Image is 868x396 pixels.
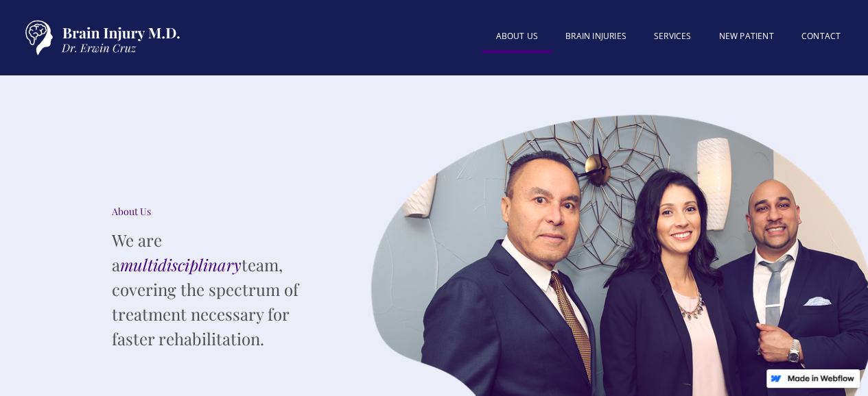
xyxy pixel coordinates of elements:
img: Made in Webflow [787,375,854,382]
a: About US [482,23,552,53]
em: multidisciplinary [120,253,242,275]
a: BRAIN INJURIES [552,23,640,50]
a: Contact [788,23,854,50]
a: home [14,14,185,62]
a: SERVICES [640,23,705,50]
div: About Us [112,205,318,219]
p: We are a team, covering the spectrum of treatment necessary for faster rehabilitation. [112,227,318,351]
a: New patient [705,23,787,50]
